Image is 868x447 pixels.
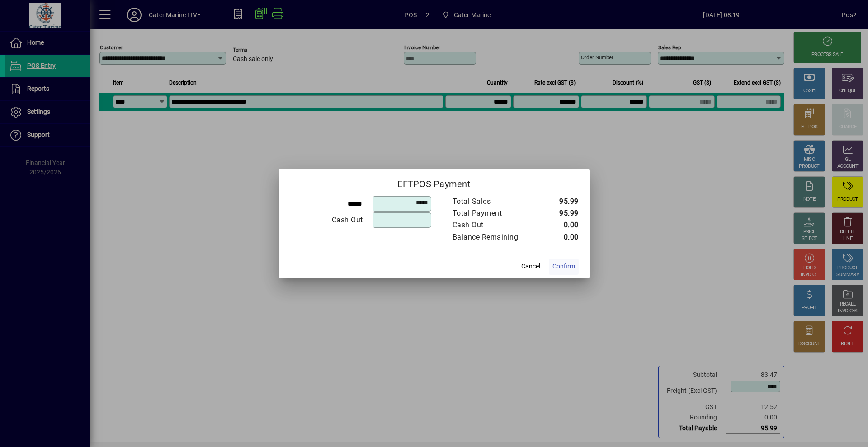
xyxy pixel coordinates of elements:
td: Total Payment [452,207,538,219]
td: 0.00 [538,231,579,243]
span: Confirm [552,262,575,271]
h2: EFTPOS Payment [279,169,590,195]
button: Cancel [516,259,545,275]
div: Cash Out [453,220,528,231]
button: Confirm [549,259,579,275]
td: 95.99 [538,196,579,207]
div: Balance Remaining [453,232,528,243]
td: 0.00 [538,219,579,231]
div: Cash Out [290,215,363,226]
td: 95.99 [538,207,579,219]
td: Total Sales [452,196,538,207]
span: Cancel [521,262,540,271]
